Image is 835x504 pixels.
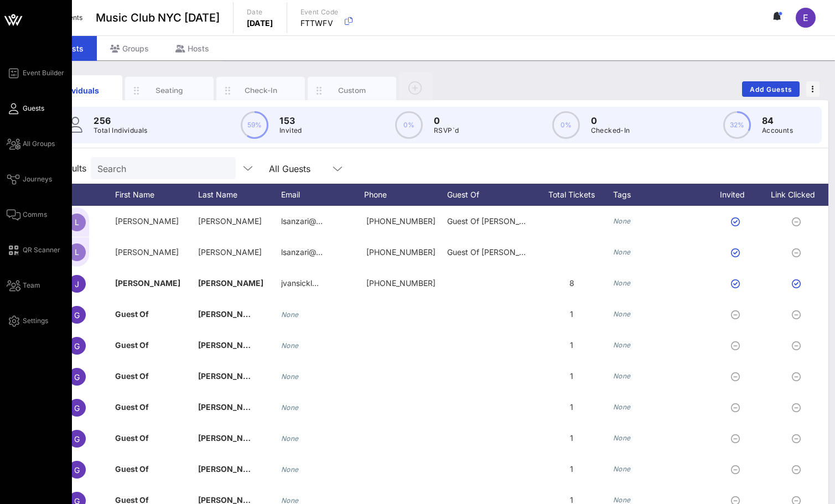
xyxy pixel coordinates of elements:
i: None [613,310,631,318]
span: L [75,247,79,257]
div: 1 [530,299,613,330]
span: [PERSON_NAME] [198,278,263,288]
div: Phone [364,184,447,206]
div: Email [281,184,364,206]
div: Guest Of [447,184,530,206]
i: None [281,341,299,350]
span: G [74,372,80,382]
span: +19177494765 [366,247,435,257]
p: 153 [279,114,302,127]
span: Guests [23,103,44,113]
p: 84 [762,114,793,127]
p: RSVP`d [434,125,459,136]
i: None [281,465,299,474]
a: All Groups [7,137,55,150]
p: lsanzari@… [281,206,323,237]
i: None [281,403,299,412]
span: [PERSON_NAME] [198,371,263,381]
div: 1 [530,330,613,361]
i: None [613,403,631,411]
a: Settings [7,314,48,328]
i: None [613,341,631,349]
a: Event Builder [7,66,64,80]
div: Last Name [198,184,281,206]
span: +19179527173 [366,278,435,288]
p: [DATE] [247,18,273,29]
span: Guest Of [115,309,149,319]
div: Guest Of [PERSON_NAME] [447,206,530,237]
p: 256 [94,114,148,127]
div: 1 [530,361,613,392]
span: J [75,279,79,289]
i: None [613,372,631,380]
a: Guests [7,102,44,115]
span: G [74,434,80,444]
span: All Groups [23,139,55,149]
div: All Guests [269,164,310,174]
div: Tags [613,184,707,206]
span: [PERSON_NAME] [198,402,263,412]
span: [PERSON_NAME] [115,216,179,226]
div: Individuals [54,85,103,96]
button: Add Guests [742,81,800,97]
span: [PERSON_NAME] [198,309,263,319]
div: 8 [530,268,613,299]
p: jvansickl… [281,268,319,299]
i: None [613,465,631,473]
p: Total Individuals [94,125,148,136]
div: Check-In [236,85,286,96]
p: 0 [434,114,459,127]
span: Music Club NYC [DATE] [96,9,220,26]
i: None [613,434,631,442]
span: Guest Of [115,464,149,474]
i: None [613,496,631,504]
span: +19177494765 [366,216,435,226]
span: QR Scanner [23,245,60,255]
span: Add Guests [749,85,793,93]
span: G [74,465,80,475]
span: [PERSON_NAME] [115,278,180,288]
div: All Guests [262,157,351,179]
span: Event Builder [23,68,64,78]
div: 1 [530,454,613,485]
span: Journeys [23,174,52,184]
p: Date [247,7,273,18]
div: First Name [115,184,198,206]
i: None [281,310,299,319]
span: Guest Of [115,433,149,443]
div: Custom [328,85,377,96]
span: [PERSON_NAME] [198,464,263,474]
div: E [796,8,816,28]
a: Comms [7,208,47,221]
span: [PERSON_NAME] [198,247,262,257]
span: Team [23,280,40,290]
p: Invited [279,125,302,136]
span: [PERSON_NAME] [115,247,179,257]
p: FTTWFV [300,18,339,29]
div: 1 [530,423,613,454]
span: G [74,341,80,351]
span: G [74,310,80,320]
a: QR Scanner [7,243,60,257]
span: G [74,403,80,413]
span: E [803,12,808,23]
div: Hosts [162,36,222,61]
div: Seating [145,85,194,96]
i: None [281,434,299,443]
i: None [281,372,299,381]
div: Total Tickets [530,184,613,206]
span: L [75,217,79,227]
i: None [613,279,631,287]
div: Link Clicked [768,184,829,206]
div: Invited [707,184,768,206]
span: Comms [23,210,47,220]
span: [PERSON_NAME] [198,340,263,350]
span: Guest Of [115,402,149,412]
span: [PERSON_NAME] [198,433,263,443]
span: Guest Of [115,371,149,381]
a: Journeys [7,173,52,186]
span: Settings [23,316,48,326]
span: [PERSON_NAME] [198,216,262,226]
p: Checked-In [591,125,630,136]
p: Accounts [762,125,793,136]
